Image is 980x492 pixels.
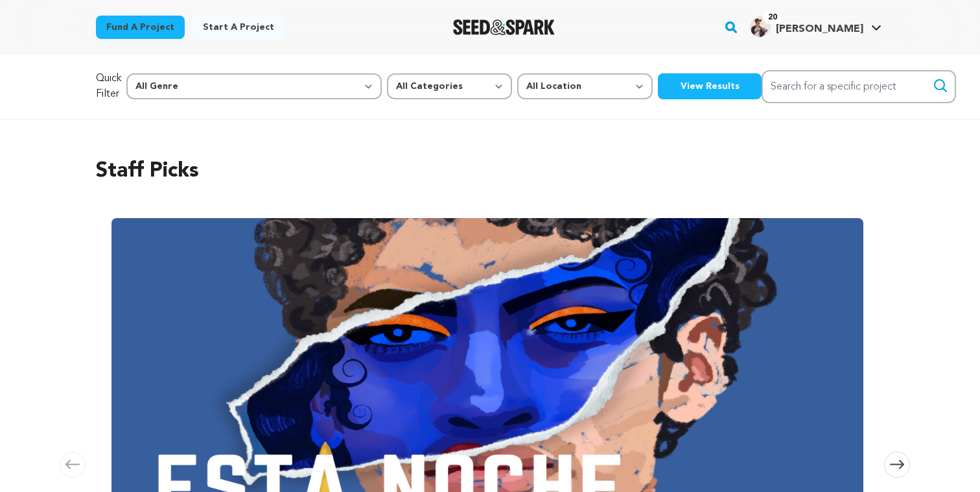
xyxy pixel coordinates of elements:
[750,16,863,37] div: Katrin Y.'s Profile
[453,19,555,35] a: Seed&Spark Homepage
[750,16,771,37] img: 8e7a4971ea222b99.jpg
[96,71,121,102] p: Quick Filter
[763,11,782,24] span: 20
[747,14,884,41] span: Katrin Y.'s Profile
[192,16,285,39] a: Start a project
[453,19,555,35] img: Seed&Spark Logo Dark Mode
[658,73,762,99] button: View Results
[747,14,884,37] a: Katrin Y.'s Profile
[96,16,185,39] a: Fund a project
[776,24,863,34] span: [PERSON_NAME]
[762,70,956,103] input: Search for a specific project
[96,156,884,187] h2: Staff Picks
